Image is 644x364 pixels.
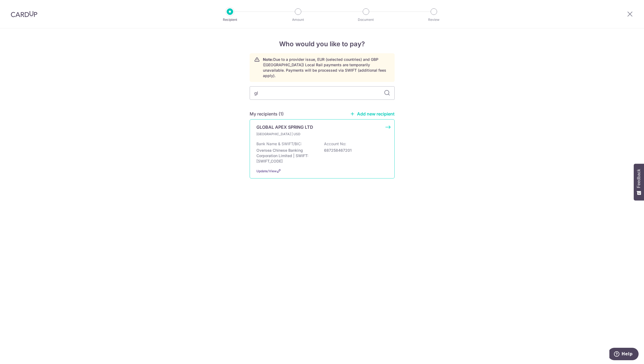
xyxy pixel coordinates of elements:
[634,164,644,200] button: Feedback - Show survey
[636,169,641,188] span: Feedback
[210,17,250,22] p: Recipient
[324,141,346,147] p: Account No:
[324,148,385,153] p: 687258467201
[256,169,277,173] a: Update/View
[256,141,302,147] p: Bank Name & SWIFT/BIC:
[346,17,386,22] p: Document
[350,111,395,117] a: Add new recipient
[256,124,313,130] p: GLOBAL APEX SPRING LTD
[263,57,390,78] p: Due to a provider issue, EUR (selected countries) and GBP ([GEOGRAPHIC_DATA]) Local Rail payments...
[263,57,273,62] strong: Note:
[256,148,317,164] p: Oversea Chinese Banking Corporation Limited | SWIFT: [SWIFT_CODE]
[414,17,454,22] p: Review
[250,111,284,117] h5: My recipients (1)
[278,17,318,22] p: Amount
[250,86,395,100] input: Search for any recipient here
[11,11,37,17] img: CardUp
[256,131,320,137] p: [GEOGRAPHIC_DATA] | USD
[250,39,395,49] h4: Who would you like to pay?
[609,348,639,361] iframe: Opens a widget where you can find more information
